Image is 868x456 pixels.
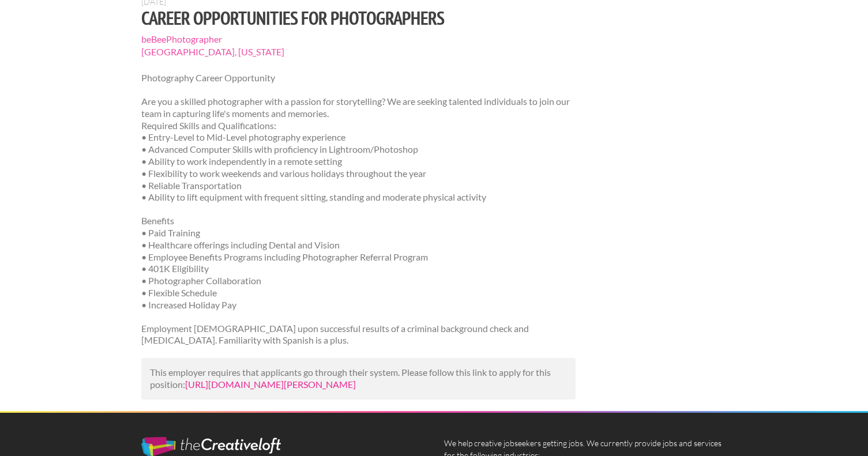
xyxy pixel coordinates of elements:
p: This employer requires that applicants go through their system. Please follow this link to apply ... [150,367,567,391]
h1: Career Opportunities for Photographers [141,7,576,28]
a: [URL][DOMAIN_NAME][PERSON_NAME] [185,379,356,390]
p: Benefits • Paid Training • Healthcare offerings including Dental and Vision • Employee Benefits P... [141,215,576,311]
p: Are you a skilled photographer with a passion for storytelling? We are seeking talented individua... [141,96,576,203]
span: [GEOGRAPHIC_DATA], [US_STATE] [141,46,576,58]
span: beBeePhotographer [141,33,576,46]
p: Employment [DEMOGRAPHIC_DATA] upon successful results of a criminal background check and [MEDICAL... [141,323,576,347]
p: Photography Career Opportunity [141,72,576,84]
